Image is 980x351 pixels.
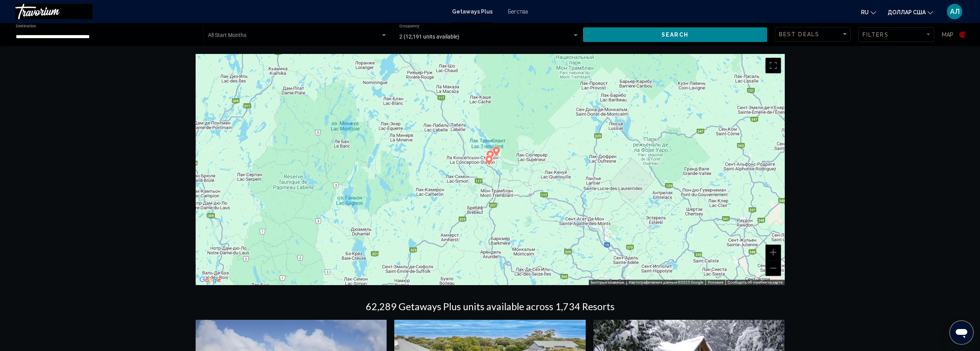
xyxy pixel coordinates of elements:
a: Сообщить об ошибке на карте [728,280,782,284]
font: АЛ [950,7,960,15]
a: Условия [708,280,723,284]
button: Увеличить [766,245,781,260]
button: Изменить валюту [888,7,933,18]
img: Google [198,275,223,285]
font: ru [861,9,869,15]
button: Меню пользователя [945,3,965,20]
iframe: Кнопка запуска окна обмена сообщениями [949,320,974,345]
button: Быстрые клавиши [591,280,624,285]
span: Map [942,29,953,40]
button: Filter [858,27,934,43]
font: доллар США [888,9,926,15]
span: Картографические данные ©2025 Google [629,280,703,284]
button: Search [583,27,767,42]
a: Getaways Plus [452,8,493,15]
a: Бегства [508,8,528,15]
button: Изменить язык [861,7,876,18]
a: Травориум [15,4,444,19]
span: Best Deals [779,31,819,37]
button: Уменьшить [766,260,781,276]
a: Открыть эту область в Google Картах (в новом окне) [198,275,223,285]
mat-select: Sort by [779,31,848,38]
span: Search [662,32,689,38]
span: Filters [863,32,889,38]
button: Включить полноэкранный режим [766,58,781,73]
h1: 62,289 Getaways Plus units available across 1,734 Resorts [366,301,615,312]
span: 2 (12,191 units available) [399,34,459,40]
